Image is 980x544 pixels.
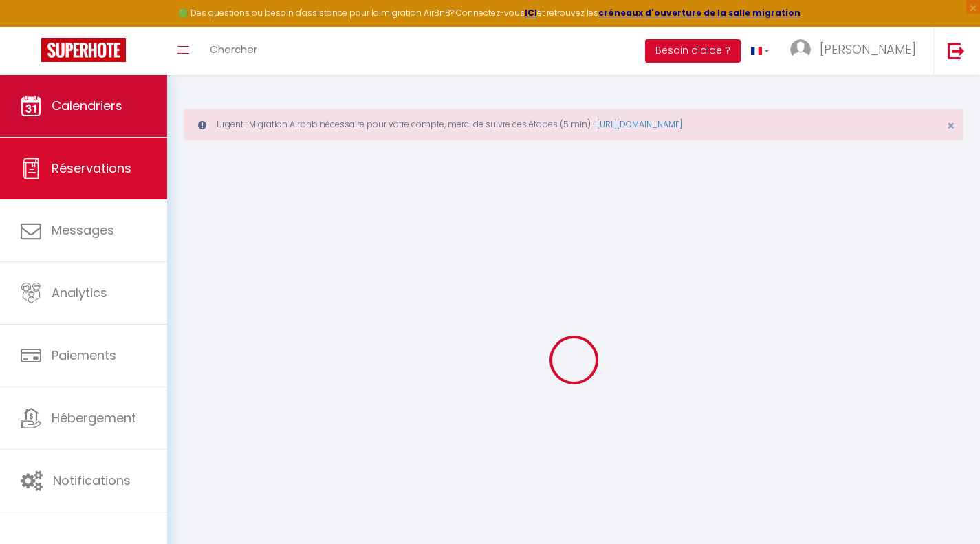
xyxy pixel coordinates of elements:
a: Chercher [199,27,268,75]
span: Hébergement [52,409,136,426]
span: Chercher [210,42,257,56]
button: Ouvrir le widget de chat LiveChat [11,6,52,47]
span: Calendriers [52,97,122,114]
a: créneaux d'ouverture de la salle migration [598,7,801,19]
a: ... [PERSON_NAME] [780,27,933,75]
button: Besoin d'aide ? [645,39,741,63]
a: [URL][DOMAIN_NAME] [597,118,682,130]
button: Close [947,120,955,132]
span: Réservations [52,160,131,177]
span: Notifications [53,472,131,489]
a: ICI [525,7,537,19]
img: Super Booking [41,38,126,62]
img: logout [948,42,965,59]
img: ... [790,39,811,60]
span: Analytics [52,284,107,301]
span: × [947,117,955,134]
span: [PERSON_NAME] [820,41,916,58]
div: Urgent : Migration Airbnb nécessaire pour votre compte, merci de suivre ces étapes (5 min) - [184,109,963,140]
span: Paiements [52,347,116,364]
span: Messages [52,221,114,239]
